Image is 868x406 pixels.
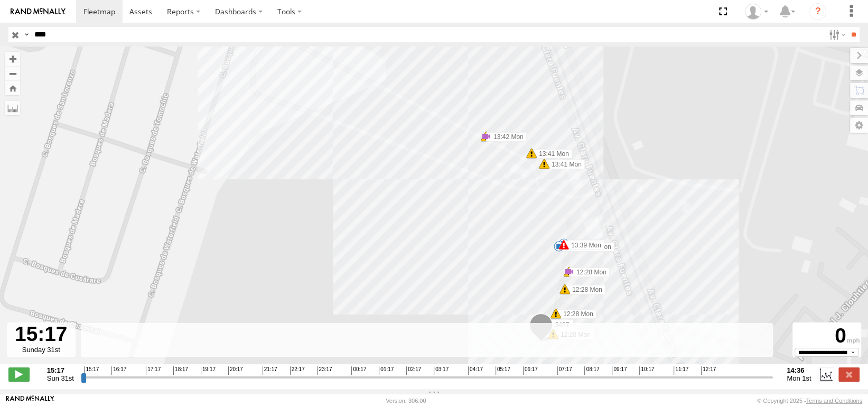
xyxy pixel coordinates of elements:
[173,366,188,375] span: 18:17
[523,366,538,375] span: 06:17
[850,118,868,133] label: Map Settings
[741,4,772,20] div: Erick Ramirez
[674,366,688,375] span: 11:17
[263,366,277,375] span: 21:17
[406,366,421,375] span: 02:17
[290,366,305,375] span: 22:17
[569,267,610,277] label: 12:28 Mon
[565,285,605,294] label: 12:28 Mon
[386,398,426,404] div: Version: 306.00
[5,66,20,81] button: Zoom out
[146,366,161,375] span: 17:17
[787,374,811,382] span: Mon 1st Sep 2025
[838,367,860,381] label: Close
[574,242,614,252] label: 13:51 Mon
[564,239,604,249] label: 12:30 Mon
[5,100,20,115] label: Measure
[201,366,216,375] span: 19:17
[468,366,483,375] span: 04:17
[228,366,243,375] span: 20:17
[379,366,394,375] span: 01:17
[825,27,847,42] label: Search Filter Options
[557,366,572,375] span: 07:17
[787,366,811,374] strong: 14:36
[584,366,599,375] span: 08:17
[84,366,99,375] span: 15:17
[486,132,527,142] label: 13:42 Mon
[47,366,74,374] strong: 15:17
[544,160,585,169] label: 13:41 Mon
[531,149,572,159] label: 13:41 Mon
[5,81,20,95] button: Zoom Home
[809,3,826,20] i: ?
[794,324,860,347] div: 0
[806,398,862,404] a: Terms and Conditions
[11,8,66,15] img: rand-logo.svg
[555,322,569,329] span: 3487
[8,367,30,381] label: Play/Stop
[351,366,366,375] span: 00:17
[639,366,654,375] span: 10:17
[496,366,510,375] span: 05:17
[6,395,54,406] a: Visit our Website
[5,52,20,66] button: Zoom in
[701,366,716,375] span: 12:17
[612,366,627,375] span: 09:17
[111,366,126,375] span: 16:17
[47,374,74,382] span: Sun 31st Aug 2025
[757,398,862,404] div: © Copyright 2025 -
[564,241,604,250] label: 13:39 Mon
[317,366,332,375] span: 23:17
[556,309,596,319] label: 12:28 Mon
[434,366,449,375] span: 03:17
[22,27,31,42] label: Search Query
